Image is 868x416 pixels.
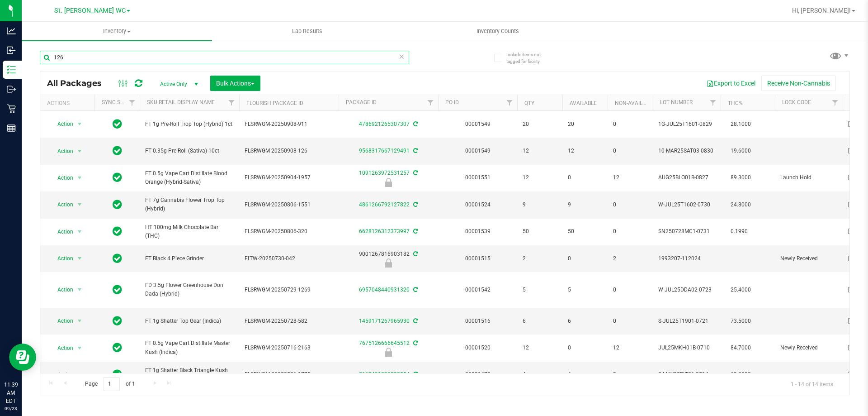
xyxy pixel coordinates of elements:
[49,283,74,296] span: Action
[613,344,647,352] span: 12
[359,170,410,176] a: 1091263972531257
[245,286,333,294] span: FLSRWGM-20250729-1269
[658,120,715,129] span: 1G-JUL25T1601-0829
[780,173,837,182] span: Launch Hold
[113,341,122,354] span: In Sync
[658,201,715,209] span: W-JUL25T1602-0730
[726,118,755,131] span: 28.1000
[49,252,74,265] span: Action
[613,173,647,182] span: 12
[658,173,715,182] span: AUG25BLO01B-0827
[613,317,647,325] span: 0
[524,100,534,106] a: Qty
[359,287,410,293] a: 6957048440931320
[113,225,122,238] span: In Sync
[412,318,418,324] span: Sync from Compliance System
[22,22,212,41] a: Inventory
[726,198,755,211] span: 24.8000
[523,147,557,155] span: 12
[726,283,755,296] span: 25.4000
[568,254,602,263] span: 0
[216,80,255,87] span: Bulk Actions
[726,315,755,328] span: 73.5000
[726,225,752,238] span: 0.1990
[4,405,18,412] p: 09/23
[74,145,85,158] span: select
[245,317,333,325] span: FLSRWGM-20250728-582
[706,95,721,110] a: Filter
[412,170,418,176] span: Sync from Compliance System
[77,377,142,391] span: Page of 1
[337,258,439,268] div: Newly Received
[523,120,557,129] span: 20
[782,99,811,105] a: Lock Code
[145,147,234,155] span: FT 0.35g Pre-Roll (Sativa) 10ct
[359,371,410,378] a: 5167491030522554
[726,144,755,158] span: 19.6000
[412,228,418,234] span: Sync from Compliance System
[465,201,491,208] a: 00001524
[4,381,18,405] p: 11:39 AM EDT
[359,318,410,324] a: 1459171267965930
[145,254,234,263] span: FT Black 4 Piece Grinder
[359,121,410,127] a: 4786921265307307
[412,287,418,293] span: Sync from Compliance System
[7,85,16,94] inline-svg: Outbound
[658,147,715,155] span: 10-MAR25SAT03-0830
[245,370,333,379] span: FLSRWGM-20250521-1775
[568,370,602,379] span: 4
[7,65,16,74] inline-svg: Inventory
[280,27,335,35] span: Lab Results
[337,348,439,357] div: Newly Received
[359,201,410,208] a: 4861266792127822
[613,227,647,236] span: 0
[658,254,715,263] span: 1993207-112024
[145,281,234,298] span: FD 3.5g Flower Greenhouse Don Dada (Hybrid)
[9,344,36,371] iframe: Resource center
[113,252,122,265] span: In Sync
[523,173,557,182] span: 12
[49,118,74,130] span: Action
[701,76,761,91] button: Export to Excel
[568,344,602,352] span: 0
[113,283,122,296] span: In Sync
[412,201,418,208] span: Sync from Compliance System
[402,22,593,41] a: Inventory Counts
[613,286,647,294] span: 0
[613,120,647,129] span: 0
[113,144,122,157] span: In Sync
[792,7,851,14] span: Hi, [PERSON_NAME]!
[506,51,552,65] span: Include items not tagged for facility
[245,120,333,129] span: FLSRWGM-20250908-911
[568,201,602,209] span: 9
[337,178,439,187] div: Launch Hold
[465,371,491,378] a: 00001473
[224,95,239,110] a: Filter
[568,286,602,294] span: 5
[245,147,333,155] span: FLSRWGM-20250908-126
[74,368,85,381] span: select
[523,227,557,236] span: 50
[658,317,715,325] span: S-JUL25T1901-0721
[828,95,843,110] a: Filter
[568,173,602,182] span: 0
[49,198,74,211] span: Action
[145,339,234,356] span: FT 0.5g Vape Cart Distillate Master Kush (Indica)
[147,99,215,105] a: Sku Retail Display Name
[49,342,74,354] span: Action
[523,286,557,294] span: 5
[102,99,137,105] a: Sync Status
[7,46,16,55] inline-svg: Inbound
[245,201,333,209] span: FLSRWGM-20250806-1551
[74,118,85,130] span: select
[726,368,755,381] span: 69.9000
[7,26,16,35] inline-svg: Analytics
[22,27,212,35] span: Inventory
[412,371,418,378] span: Sync from Compliance System
[615,100,655,106] a: Non-Available
[125,95,140,110] a: Filter
[7,124,16,133] inline-svg: Reports
[145,196,234,213] span: FT 7g Cannabis Flower Trop Top (Hybrid)
[568,317,602,325] span: 6
[246,100,303,106] a: Flourish Package ID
